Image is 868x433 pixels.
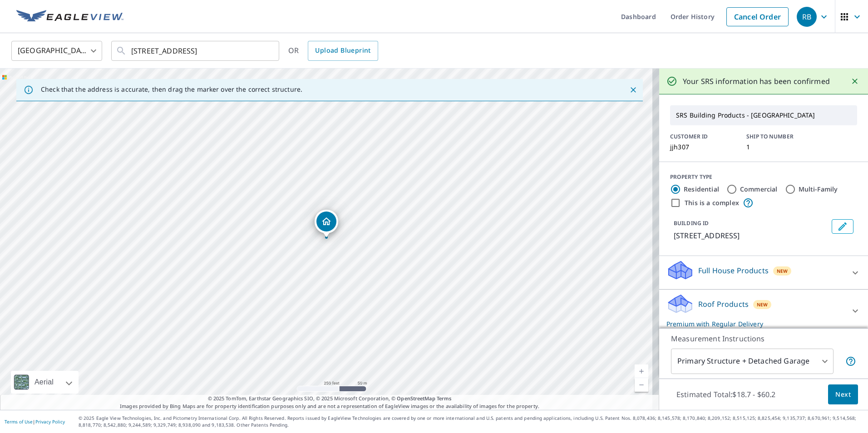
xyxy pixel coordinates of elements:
[845,356,856,367] span: Your report will include the primary structure and a detached garage if one exists.
[670,133,735,141] p: CUSTOMER ID
[627,84,639,96] button: Close
[671,333,856,344] p: Measurement Instructions
[5,418,33,425] a: Terms of Use
[308,41,378,61] a: Upload Blueprint
[832,219,853,234] button: Edit building 1
[131,38,261,64] input: Search by address or latitude-longitude
[740,185,778,194] label: Commercial
[683,76,830,87] p: Your SRS information has been confirmed
[315,45,370,56] span: Upload Blueprint
[746,143,812,151] p: 1
[685,198,739,207] label: This is a complex
[11,371,79,394] div: Aerial
[669,384,783,404] p: Estimated Total: $18.7 - $60.2
[672,108,855,123] p: SRS Building Products - [GEOGRAPHIC_DATA]
[849,75,861,87] button: Close
[726,7,789,26] a: Cancel Order
[674,230,828,241] p: [STREET_ADDRESS]
[315,210,338,238] div: Dropped pin, building 1, Residential property, 2903 NE 163rd Ct Vancouver, WA 98682
[670,143,735,151] p: jjh307
[11,38,102,64] div: [GEOGRAPHIC_DATA]
[828,384,858,405] button: Next
[5,419,65,424] p: |
[41,85,302,93] p: Check that the address is accurate, then drag the marker over the correct structure.
[666,293,861,329] div: Roof ProductsNewPremium with Regular Delivery
[32,371,56,394] div: Aerial
[666,260,861,285] div: Full House ProductsNew
[671,349,833,374] div: Primary Structure + Detached Garage
[698,265,769,276] p: Full House Products
[835,389,851,400] span: Next
[670,173,857,181] div: PROPERTY TYPE
[797,7,817,27] div: RB
[674,219,709,227] p: BUILDING ID
[288,41,378,61] div: OR
[757,301,768,308] span: New
[698,299,749,310] p: Roof Products
[397,395,435,402] a: OpenStreetMap
[35,418,65,425] a: Privacy Policy
[208,395,452,403] span: © 2025 TomTom, Earthstar Geographics SIO, © 2025 Microsoft Corporation, ©
[437,395,452,402] a: Terms
[684,185,719,194] label: Residential
[16,10,123,24] img: EV Logo
[666,319,844,329] p: Premium with Regular Delivery
[635,364,648,378] a: Current Level 17, Zoom In
[777,267,788,275] span: New
[79,415,863,428] p: © 2025 Eagle View Technologies, Inc. and Pictometry International Corp. All Rights Reserved. Repo...
[799,185,838,194] label: Multi-Family
[746,133,812,141] p: SHIP TO NUMBER
[635,378,648,392] a: Current Level 17, Zoom Out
